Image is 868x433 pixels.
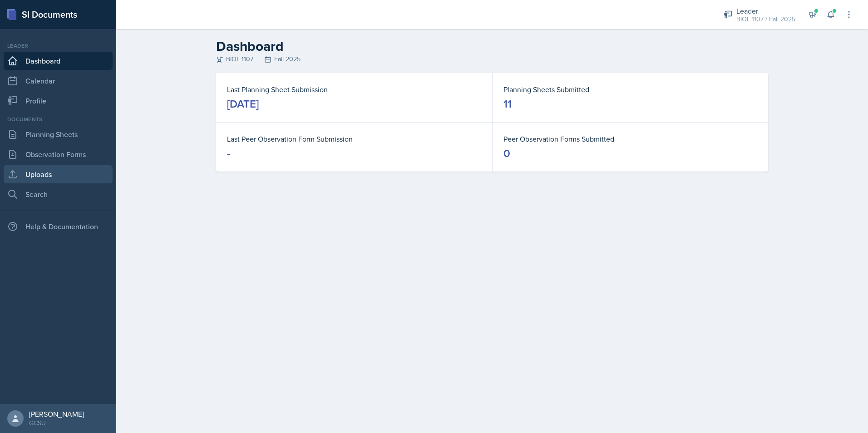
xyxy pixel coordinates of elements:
[216,38,768,54] h2: Dashboard
[4,217,113,236] div: Help & Documentation
[227,84,481,95] dt: Last Planning Sheet Submission
[4,165,113,183] a: Uploads
[4,72,113,90] a: Calendar
[4,92,113,110] a: Profile
[503,97,512,111] div: 11
[736,15,795,24] div: BIOL 1107 / Fall 2025
[227,146,230,161] div: -
[4,125,113,143] a: Planning Sheets
[503,146,510,161] div: 0
[227,97,259,111] div: [DATE]
[4,52,113,70] a: Dashboard
[503,133,757,144] dt: Peer Observation Forms Submitted
[4,145,113,163] a: Observation Forms
[29,418,84,428] div: GCSU
[4,42,113,50] div: Leader
[29,409,84,418] div: [PERSON_NAME]
[736,5,795,16] div: Leader
[216,54,768,64] div: BIOL 1107 Fall 2025
[227,133,481,144] dt: Last Peer Observation Form Submission
[4,185,113,203] a: Search
[4,115,113,123] div: Documents
[503,84,757,95] dt: Planning Sheets Submitted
